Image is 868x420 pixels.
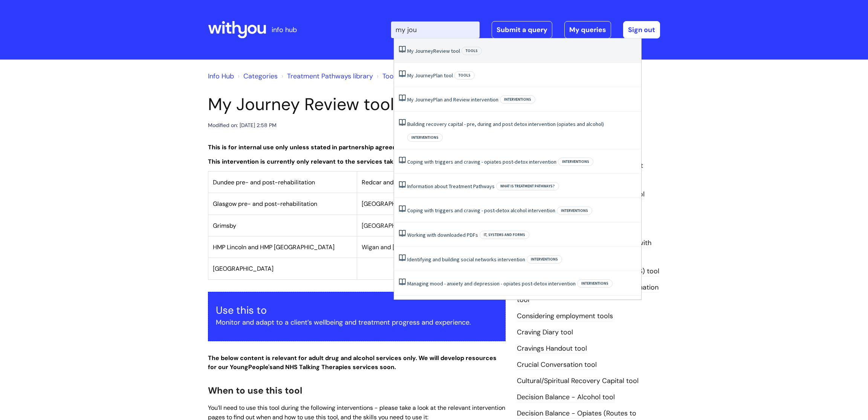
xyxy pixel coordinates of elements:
[208,158,488,166] strong: This intervention is currently only relevant to the services taking part in the My Journey pilot:
[415,96,433,103] span: Journey
[517,283,659,305] a: Community Detox Carer/Relative Information tool
[213,265,274,273] span: [GEOGRAPHIC_DATA]
[375,70,399,82] li: Tools
[577,279,613,288] span: Interventions
[208,385,302,396] span: When to use this tool
[391,21,660,38] div: | -
[216,316,498,328] p: Monitor and adapt to a client’s wellbeing and treatment progress and experience.
[415,48,433,54] span: Journey
[362,200,422,208] span: [GEOGRAPHIC_DATA]
[500,95,535,104] span: Interventions
[407,280,576,287] a: Managing mood - anxiety and depression - opiates post-detox intervention
[527,255,562,264] span: Interventions
[208,354,497,371] strong: The below content is relevant for adult drug and alcohol services only. We will develop resources...
[407,48,460,54] a: My JourneyReview tool
[272,24,297,36] p: info hub
[557,207,592,215] span: Interventions
[208,121,277,130] div: Modified on: [DATE] 2:58 PM
[362,222,422,230] span: [GEOGRAPHIC_DATA]
[213,243,335,251] span: HMP Lincoln and HMP [GEOGRAPHIC_DATA]
[564,21,611,38] a: My queries
[243,72,278,81] a: Categories
[407,72,414,79] span: My
[213,200,317,208] span: Glasgow pre- and post-rehabilitation
[213,222,236,230] span: Grimsby
[216,304,498,316] h3: Use this to
[517,311,613,321] a: Considering employment tools
[415,72,433,79] span: Journey
[407,72,453,79] a: My JourneyPlan tool
[407,96,498,103] a: My JourneyPlan and Review intervention
[407,133,443,142] span: Interventions
[280,70,373,82] li: Treatment Pathways library
[517,392,615,402] a: Decision Balance - Alcohol tool
[407,207,555,214] a: Coping with triggers and craving - post-detox alcohol intervention
[382,72,399,81] a: Tools
[362,178,456,186] span: Redcar and [GEOGRAPHIC_DATA]
[407,96,414,103] span: My
[213,178,315,186] span: Dundee pre- and post-rehabilitation
[517,328,573,337] a: Craving Diary tool
[623,21,660,38] a: Sign out
[208,72,234,81] a: Info Hub
[407,121,604,127] a: Building recovery capital - pre, during and post detox intervention (opiates and alcohol)
[517,344,587,354] a: Cravings Handout tool
[287,72,373,81] a: Treatment Pathways library
[454,71,475,80] span: Tools
[362,243,440,251] span: Wigan and [PERSON_NAME]
[407,256,525,263] a: Identifying and building social networks intervention
[407,158,556,165] a: Coping with triggers and craving - opiates post-detox intervention
[407,48,414,54] span: My
[208,94,506,115] h1: My Journey Review tool
[248,363,273,371] strong: People's
[236,70,278,82] li: Solution home
[517,376,639,386] a: Cultural/Spiritual Recovery Capital tool
[407,183,495,190] a: Information about Treatment Pathways
[496,182,559,190] span: What is Treatment Pathways?
[462,47,482,55] span: Tools
[517,360,597,370] a: Crucial Conversation tool
[407,231,478,238] a: Working with downloaded PDFs
[492,21,552,38] a: Submit a query
[480,231,529,239] span: IT, systems and forms
[208,143,413,151] strong: This is for internal use only unless stated in partnership agreements.
[391,21,480,38] input: Search
[558,158,593,166] span: Interventions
